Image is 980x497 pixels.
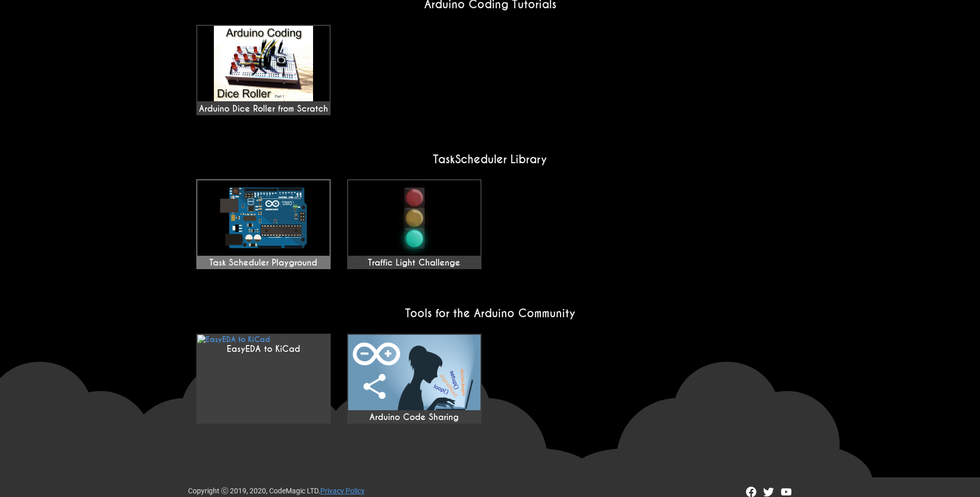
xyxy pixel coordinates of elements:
div: Arduino Code Sharing [348,412,480,423]
div: Arduino Dice Roller from Scratch [197,26,330,114]
img: Traffic Light Challenge [348,180,480,256]
h2: Tools for the Arduino Community [188,306,792,320]
img: maxresdefault.jpg [197,26,330,101]
h2: TaskScheduler Library [188,152,792,166]
img: EasyEDA to KiCad [197,335,270,344]
img: Task Scheduler Playground [197,180,330,256]
a: Privacy Policy [320,487,365,495]
a: Arduino Code Sharing [347,334,481,424]
a: Traffic Light Challenge [347,179,481,269]
div: Task Scheduler Playground [197,258,330,268]
a: Arduino Dice Roller from Scratch [196,25,331,115]
a: EasyEDA to KiCad [196,334,331,424]
div: Traffic Light Challenge [348,258,480,268]
img: EasyEDA to KiCad [348,335,480,410]
a: Task Scheduler Playground [196,179,331,269]
div: EasyEDA to KiCad [197,344,330,354]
